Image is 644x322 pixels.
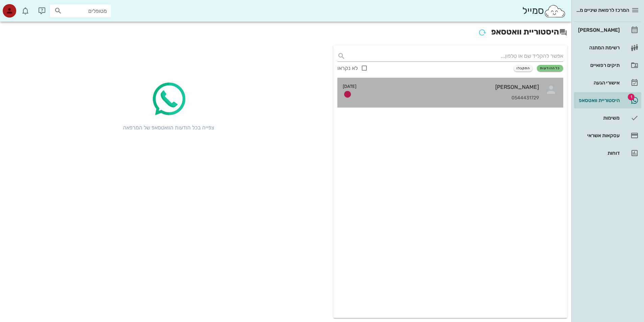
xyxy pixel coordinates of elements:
a: אישורי הגעה [574,75,641,91]
a: [PERSON_NAME] [574,22,641,38]
a: רשימת המתנה [574,40,641,56]
div: לא נקראו [337,65,358,72]
button: כל ההודעות [537,65,563,72]
div: אישורי הגעה [577,80,620,85]
img: SmileCloud logo [544,4,566,18]
span: תג [20,5,24,9]
a: עסקאות אשראי [574,127,641,144]
button: התקבלו [514,65,533,72]
a: תיקים רפואיים [574,57,641,73]
span: התקבלו [517,66,530,70]
div: רשימת המתנה [577,45,620,50]
span: תג [628,94,635,100]
a: משימות [574,110,641,126]
img: whatsapp-icon.2ee8d5f3.png [148,79,189,120]
div: [PERSON_NAME] [362,84,539,90]
span: המרכז לרפואת שיניים ממוחשבת [562,7,629,13]
div: עסקאות אשראי [577,133,620,138]
div: תיקים רפואיים [577,63,620,68]
div: משימות [577,115,620,121]
small: [DATE] [343,83,356,90]
div: [PERSON_NAME] [577,27,620,33]
div: סמייל [522,4,566,18]
h2: היסטוריית וואטסאפ [4,26,567,39]
a: תגהיסטוריית וואטסאפ [574,92,641,108]
a: דוחות [574,145,641,161]
div: היסטוריית וואטסאפ [577,98,620,103]
div: צפייה בכל הודעות הוואטסאפ של המרפאה [118,124,219,132]
input: אפשר להקליד שם או טלפון... [348,51,563,61]
div: דוחות [577,150,620,156]
span: כל ההודעות [540,66,560,70]
div: 0544431729 [362,95,539,101]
